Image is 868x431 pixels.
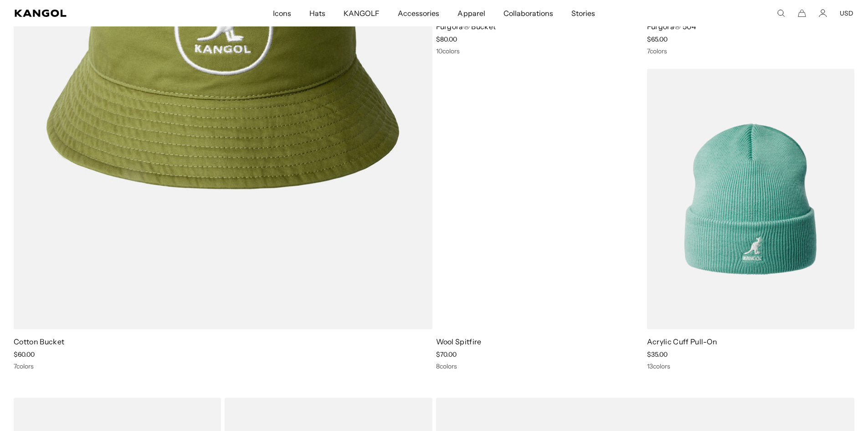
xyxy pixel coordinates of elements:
a: Kangol [15,10,180,17]
a: Furgora® 504 [647,22,697,31]
button: Cart [798,9,806,17]
div: 10 colors [436,47,643,55]
span: $80.00 [436,35,457,43]
div: 8 colors [436,362,643,370]
a: Furgora® Bucket [436,22,496,31]
img: Wool Spitfire [436,69,643,330]
span: $35.00 [647,350,668,358]
button: USD [840,9,853,17]
span: $60.00 [14,350,35,358]
a: Acrylic Cuff Pull-On [647,337,717,346]
div: 7 colors [647,47,854,55]
span: $65.00 [647,35,668,43]
a: Wool Spitfire [436,337,482,346]
div: 13 colors [647,362,854,370]
summary: Search here [777,9,785,17]
div: 7 colors [14,362,432,370]
span: $70.00 [436,350,457,358]
a: Cotton Bucket [14,337,64,346]
a: Account [819,9,827,17]
img: Acrylic Cuff Pull-On [647,69,854,330]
